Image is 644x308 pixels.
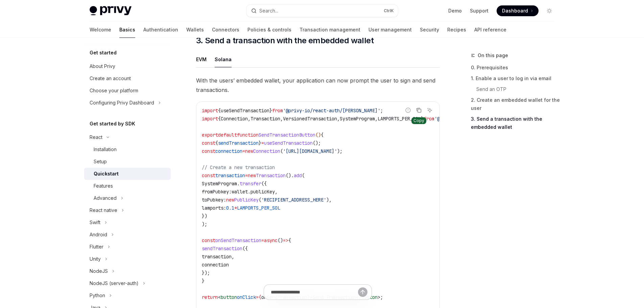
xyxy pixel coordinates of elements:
div: Advanced [94,194,117,202]
span: export [202,132,218,138]
span: publicKey [251,189,275,195]
span: ({ [261,181,267,187]
span: () [315,132,321,138]
button: Copy the contents from the code block [414,106,423,115]
a: Recipes [447,22,466,38]
span: }); [202,270,210,276]
span: ({ [242,245,248,252]
button: Toggle NodeJS (server-auth) section [84,277,171,289]
a: Setup [84,156,171,168]
span: { [218,108,221,114]
span: On this page [478,51,508,60]
div: Features [94,182,113,190]
a: User management [368,22,412,38]
span: default [218,132,237,138]
span: PublicKey [234,197,259,203]
a: API reference [474,22,506,38]
div: Quickstart [94,170,119,178]
div: Solana [215,51,232,67]
span: fromPubkey: [202,189,232,195]
span: // Create a new transaction [202,164,275,170]
div: Flutter [90,243,103,251]
div: Copy [411,117,426,124]
button: Toggle Android section [84,229,171,241]
span: wallet [232,189,248,195]
button: Toggle dark mode [544,5,555,16]
h5: Get started [90,49,117,57]
span: , [280,116,283,122]
span: '@privy-io/react-auth/[PERSON_NAME]' [283,108,380,114]
span: connection [215,148,242,154]
span: SystemProgram [340,116,375,122]
span: toPubkey: [202,197,226,203]
span: '@solana/web3.js' [434,116,480,122]
span: { [288,237,291,243]
div: Create an account [90,74,131,82]
a: Security [420,22,439,38]
span: const [202,148,215,154]
span: (). [286,172,294,179]
span: { [321,132,324,138]
button: Report incorrect code [404,106,412,115]
a: Quickstart [84,168,171,180]
span: LAMPORTS_PER_SOL [237,205,280,211]
span: Connection [221,116,248,122]
button: Toggle Unity section [84,253,171,265]
span: , [248,116,251,122]
div: Choose your platform [90,87,138,95]
span: } [421,116,424,122]
a: Demo [448,7,462,14]
a: Create an account [84,72,171,85]
span: onSendTransaction [215,237,261,243]
a: Wallets [186,22,204,38]
span: Transaction [251,116,280,122]
span: ( [280,148,283,154]
div: NodeJS (server-auth) [90,279,139,287]
span: = [261,237,264,243]
span: from [424,116,434,122]
span: import [202,108,218,114]
a: 3. Send a transaction with the embedded wallet [471,114,560,133]
a: 2. Create an embedded wallet for the user [471,95,560,114]
span: import [202,116,218,122]
div: Installation [94,145,117,153]
a: Connectors [212,22,239,38]
div: Configuring Privy Dashboard [90,99,154,107]
input: Ask a question... [271,285,358,300]
a: Installation [84,143,171,156]
a: 1. Enable a user to log in via email [471,73,560,84]
span: add [294,172,302,179]
span: const [202,172,215,179]
a: About Privy [84,60,171,72]
button: Toggle Flutter section [84,241,171,253]
div: Search... [259,7,278,15]
span: function [237,132,259,138]
span: lamports: [202,205,226,211]
button: Toggle React native section [84,204,171,216]
span: VersionedTransaction [283,116,337,122]
span: SendTransactionButton [259,132,315,138]
span: async [264,237,278,243]
span: sendTransaction [218,140,259,146]
button: Open search [246,5,398,17]
button: Toggle Advanced section [84,192,171,204]
span: { [215,140,218,146]
span: 'RECIPIENT_ADDRESS_HERE' [261,197,326,203]
span: 0.1 [226,205,234,211]
span: transaction [202,254,232,260]
span: } [259,140,261,146]
span: ( [302,172,305,179]
span: transfer [240,181,261,187]
span: = [261,140,264,146]
span: new [248,172,256,179]
button: Toggle React section [84,131,171,143]
span: , [375,116,378,122]
a: Welcome [90,22,111,38]
span: , [337,116,340,122]
img: light logo [90,6,132,16]
span: With the users’ embedded wallet, your application can now prompt the user to sign and send transa... [196,76,440,95]
span: }) [202,213,207,219]
span: Connection [253,148,280,154]
div: React native [90,206,117,214]
span: , [232,254,234,260]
